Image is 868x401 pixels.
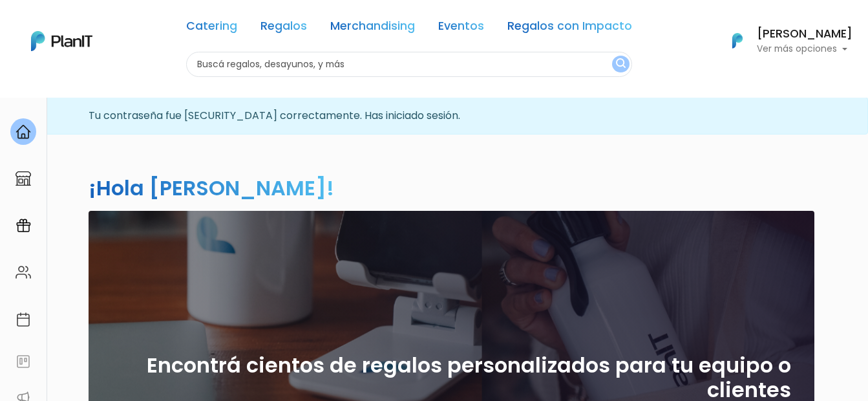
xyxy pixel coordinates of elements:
p: Ver más opciones [757,45,852,54]
img: marketplace-4ceaa7011d94191e9ded77b95e3339b90024bf715f7c57f8cf31f2d8c509eaba.svg [16,171,31,186]
button: PlanIt Logo [PERSON_NAME] Ver más opciones [715,24,852,58]
a: Regalos [260,21,307,36]
img: search_button-432b6d5273f82d61273b3651a40e1bd1b912527efae98b1b7a1b2c0702e16a8d.svg [616,58,626,70]
img: calendar-87d922413cdce8b2cf7b7f5f62616a5cf9e4887200fb71536465627b3292af00.svg [16,312,31,327]
img: PlanIt Logo [723,27,752,55]
a: Catering [186,21,237,36]
img: campaigns-02234683943229c281be62815700db0a1741e53638e28bf9629b52c665b00959.svg [16,218,31,233]
a: Merchandising [330,21,415,36]
img: people-662611757002400ad9ed0e3c099ab2801c6687ba6c219adb57efc949bc21e19d.svg [16,265,31,280]
img: feedback-78b5a0c8f98aac82b08bfc38622c3050aee476f2c9584af64705fc4e61158814.svg [16,354,31,369]
h2: ¡Hola [PERSON_NAME]! [89,173,334,202]
img: PlanIt Logo [31,31,92,51]
a: Eventos [438,21,484,36]
input: Buscá regalos, desayunos, y más [186,52,632,77]
img: home-e721727adea9d79c4d83392d1f703f7f8bce08238fde08b1acbfd93340b81755.svg [16,124,31,140]
a: Regalos con Impacto [507,21,632,36]
h6: [PERSON_NAME] [757,28,852,40]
